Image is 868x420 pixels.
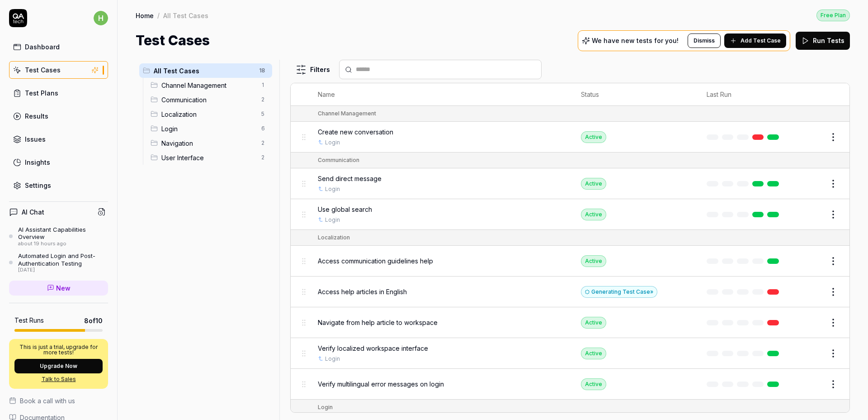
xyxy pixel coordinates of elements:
[318,127,393,137] span: Create new conversation
[258,94,269,105] span: 2
[291,369,849,400] tr: Verify multilingual error messages on loginActive
[9,153,108,171] a: Insights
[161,95,256,105] span: Communication
[318,379,444,389] span: Verify multilingual error messages on login
[816,9,850,21] button: Free Plan
[581,378,606,390] div: Active
[147,136,272,150] div: Drag to reorderNavigation2
[581,288,657,296] a: Generating Test Case»
[258,80,269,91] span: 1
[796,32,850,50] button: Run Tests
[18,226,108,241] div: AI Assistant Capabilities Overview
[688,33,721,48] button: Dismiss
[94,9,108,27] button: h
[291,307,849,338] tr: Navigate from help article to workspaceActive
[18,267,108,273] div: [DATE]
[84,316,103,325] span: 8 of 10
[25,181,51,190] div: Settings
[741,37,781,45] span: Add Test Case
[291,338,849,369] tr: Verify localized workspace interfaceLoginActive
[9,38,108,56] a: Dashboard
[25,157,50,167] div: Insights
[592,38,679,44] p: We have new tests for you!
[291,122,849,153] tr: Create new conversationLoginActive
[318,205,372,214] span: Use global search
[94,11,108,25] span: h
[318,234,350,242] div: Localization
[25,65,61,75] div: Test Cases
[9,177,108,194] a: Settings
[581,255,606,267] div: Active
[581,348,606,359] div: Active
[161,124,256,134] span: Login
[9,396,108,406] a: Book a call with us
[291,199,849,230] tr: Use global searchLoginActive
[724,33,786,48] button: Add Test Case
[9,107,108,125] a: Results
[309,83,572,106] th: Name
[291,246,849,277] tr: Access communication guidelines helpActive
[318,287,407,296] span: Access help articles in English
[9,252,108,273] a: Automated Login and Post-Authentication Testing[DATE]
[290,61,335,79] button: Filters
[318,156,359,164] div: Communication
[255,65,269,76] span: 18
[318,110,376,118] div: Channel Management
[25,42,60,52] div: Dashboard
[9,281,108,296] a: New
[136,30,210,51] h1: Test Cases
[22,207,44,217] h4: AI Chat
[14,316,44,325] h5: Test Runs
[698,83,792,106] th: Last Run
[18,241,108,247] div: about 19 hours ago
[318,174,382,183] span: Send direct message
[9,84,108,102] a: Test Plans
[325,138,340,147] a: Login
[161,110,256,119] span: Localization
[581,286,657,298] div: Generating Test Case »
[154,66,254,76] span: All Test Cases
[14,375,103,383] a: Talk to Sales
[25,88,58,98] div: Test Plans
[14,359,103,373] button: Upgrade Now
[581,178,606,190] div: Active
[581,317,606,329] div: Active
[325,355,340,363] a: Login
[318,256,433,266] span: Access communication guidelines help
[291,168,849,199] tr: Send direct messageLoginActive
[147,92,272,107] div: Drag to reorderCommunication2
[9,61,108,79] a: Test Cases
[14,344,103,355] p: This is just a trial, upgrade for more tests!
[157,11,160,20] div: /
[147,78,272,92] div: Drag to reorderChannel Management1
[147,107,272,121] div: Drag to reorderLocalization5
[9,130,108,148] a: Issues
[258,123,269,134] span: 6
[258,152,269,163] span: 2
[147,121,272,136] div: Drag to reorderLogin6
[25,134,46,144] div: Issues
[136,11,154,20] a: Home
[581,131,606,143] div: Active
[56,283,71,293] span: New
[25,111,48,121] div: Results
[258,138,269,148] span: 2
[291,277,849,307] tr: Access help articles in EnglishGenerating Test Case»
[325,216,340,224] a: Login
[318,403,333,411] div: Login
[258,109,269,119] span: 5
[325,185,340,193] a: Login
[581,209,606,220] div: Active
[318,318,438,327] span: Navigate from help article to workspace
[147,150,272,165] div: Drag to reorderUser Interface2
[18,252,108,267] div: Automated Login and Post-Authentication Testing
[581,286,657,298] button: Generating Test Case»
[572,83,698,106] th: Status
[161,138,256,148] span: Navigation
[161,81,256,90] span: Channel Management
[163,11,208,20] div: All Test Cases
[161,153,256,162] span: User Interface
[20,396,75,406] span: Book a call with us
